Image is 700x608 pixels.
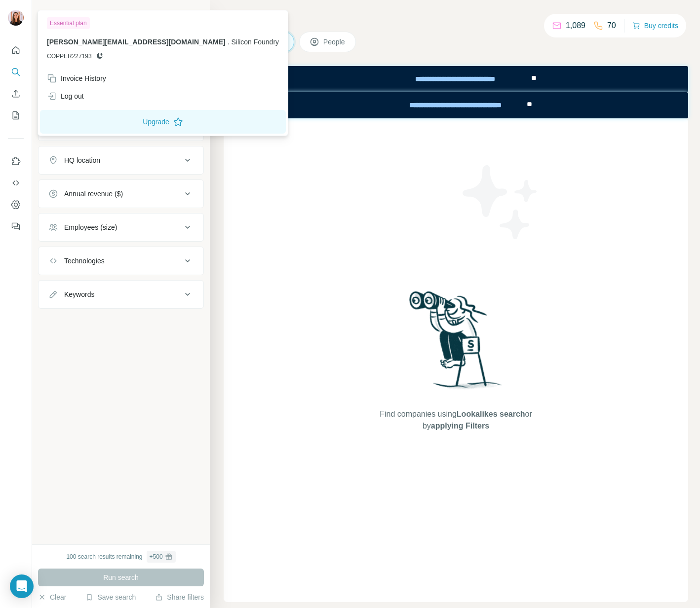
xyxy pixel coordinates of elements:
div: New search [38,9,69,18]
div: Invoice History [47,73,106,83]
iframe: Banner [224,92,688,118]
span: COPPER227193 [47,52,92,61]
span: Silicon Foundry [232,38,279,46]
button: HQ location [39,148,203,172]
iframe: Banner [224,66,688,92]
span: [PERSON_NAME][EMAIL_ADDRESS][DOMAIN_NAME] [47,38,226,46]
span: applying Filters [431,422,489,430]
p: 1,089 [566,20,585,32]
button: My lists [8,107,24,124]
img: Surfe Illustration - Woman searching with binoculars [405,288,507,398]
button: Use Surfe on LinkedIn [8,152,24,170]
button: Upgrade [40,110,286,134]
button: Search [8,63,24,81]
button: Hide [172,6,210,21]
p: 70 [607,20,616,32]
button: Quick start [8,41,24,59]
img: Surfe Illustration - Stars [456,158,545,247]
button: Employees (size) [39,215,203,239]
h4: Search [224,12,688,26]
button: Save search [85,592,136,602]
button: Annual revenue ($) [39,182,203,206]
div: 100 search results remaining [66,551,175,563]
div: HQ location [64,155,100,165]
button: Enrich CSV [8,85,24,103]
button: Keywords [39,283,203,306]
button: Technologies [39,249,203,273]
button: Share filters [155,592,204,602]
div: Technologies [64,256,105,266]
span: Lookalikes search [457,410,525,418]
div: Essential plan [47,17,90,29]
div: + 500 [150,552,163,561]
img: Avatar [8,10,24,26]
button: Buy credits [632,19,678,33]
button: Clear [38,592,66,602]
div: Log out [47,91,84,101]
button: Use Surfe API [8,174,24,192]
span: People [323,37,346,47]
div: Keywords [64,289,94,299]
div: Open Intercom Messenger [10,574,34,598]
div: Annual revenue ($) [64,189,123,199]
button: Feedback [8,217,24,235]
span: . [228,38,230,46]
div: Employees (size) [64,222,117,232]
span: Find companies using or by [377,408,535,432]
button: Dashboard [8,196,24,214]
